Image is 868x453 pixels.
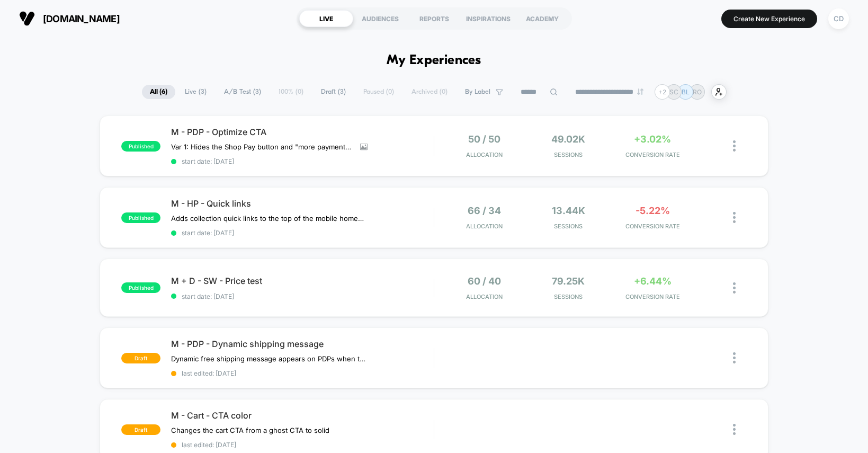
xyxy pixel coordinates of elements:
span: Allocation [466,293,503,300]
span: Allocation [466,151,503,158]
span: All ( 6 ) [142,85,175,99]
span: A/B Test ( 3 ) [216,85,269,99]
span: 50 / 50 [468,134,500,145]
p: RO [693,88,702,96]
div: + 2 [655,84,670,100]
span: -5.22% [636,205,670,216]
span: [DOMAIN_NAME] [43,13,120,24]
span: start date: [DATE] [171,229,433,237]
h1: My Experiences [387,53,481,68]
img: close [733,352,736,363]
span: CONVERSION RATE [613,151,692,158]
span: 79.25k [552,276,585,287]
span: M + D - SW - Price test [171,276,433,286]
div: ACADEMY [515,10,569,27]
span: Sessions [529,223,608,230]
span: published [121,141,160,152]
span: Draft ( 3 ) [313,85,354,99]
span: published [121,282,160,293]
button: Create New Experience [721,10,817,28]
span: +3.02% [634,134,671,145]
span: 60 / 40 [468,276,501,287]
span: 66 / 34 [468,205,501,216]
span: Var 1: Hides the Shop Pay button and "more payment options" link on PDPsVar 2: Change the CTA col... [171,143,352,151]
span: M - HP - Quick links [171,198,433,209]
img: Visually logo [19,11,35,26]
span: CONVERSION RATE [613,293,692,300]
span: 13.44k [552,205,585,216]
img: close [733,212,736,223]
img: end [637,88,643,95]
img: close [733,282,736,294]
span: Allocation [466,223,503,230]
div: REPORTS [407,10,461,27]
div: INSPIRATIONS [461,10,515,27]
span: published [121,212,160,223]
span: By Label [465,88,490,96]
span: Changes the cart CTA from a ghost CTA to solid [171,426,329,434]
img: close [733,424,736,435]
span: M - PDP - Optimize CTA [171,127,433,137]
span: last edited: [DATE] [171,369,433,377]
p: SC [669,88,678,96]
span: start date: [DATE] [171,157,433,165]
div: AUDIENCES [353,10,407,27]
img: close [733,140,736,152]
span: +6.44% [634,276,672,287]
div: LIVE [299,10,353,27]
span: 49.02k [551,134,585,145]
button: [DOMAIN_NAME] [16,10,123,27]
span: start date: [DATE] [171,292,433,300]
span: Adds collection quick links to the top of the mobile homepage [171,214,368,223]
span: Sessions [529,151,608,158]
span: Sessions [529,293,608,300]
span: last edited: [DATE] [171,441,433,449]
button: CD [825,8,852,30]
span: CONVERSION RATE [613,223,692,230]
p: BL [682,88,690,96]
span: Dynamic free shipping message appears on PDPs when the cart is $50+ [171,354,368,363]
span: Live ( 3 ) [177,85,214,99]
span: draft [121,424,160,435]
span: M - Cart - CTA color [171,410,433,421]
div: CD [828,8,849,29]
span: M - PDP - Dynamic shipping message [171,339,433,349]
span: draft [121,353,160,363]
